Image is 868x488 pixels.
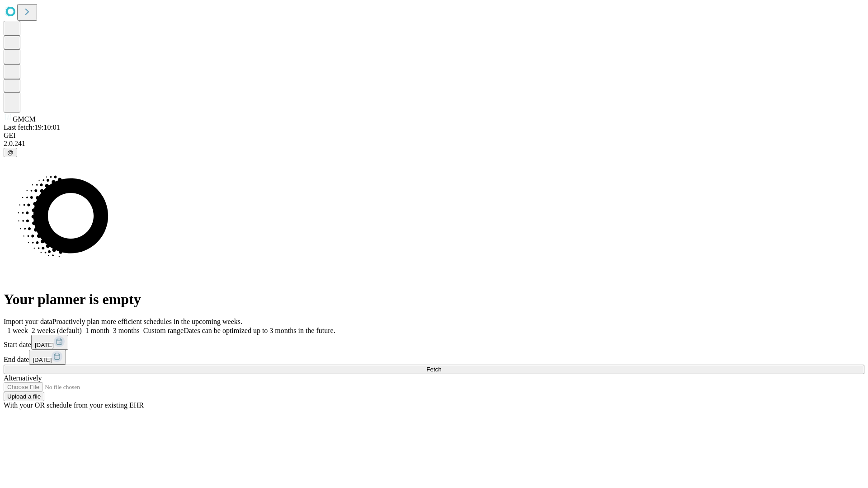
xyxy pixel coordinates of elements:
[113,327,140,334] span: 3 months
[426,366,441,373] span: Fetch
[143,327,184,334] span: Custom range
[35,342,54,348] span: [DATE]
[13,115,36,123] span: GMCM
[4,350,864,365] div: End date
[31,335,68,350] button: [DATE]
[4,291,864,308] h1: Your planner is empty
[32,327,82,334] span: 2 weeks (default)
[7,327,28,334] span: 1 week
[29,350,66,365] button: [DATE]
[33,357,52,363] span: [DATE]
[4,392,44,401] button: Upload a file
[4,318,52,325] span: Import your data
[7,149,14,156] span: @
[85,327,109,334] span: 1 month
[4,148,17,157] button: @
[4,131,864,140] div: GEI
[4,335,864,350] div: Start date
[4,374,42,382] span: Alternatively
[4,365,864,374] button: Fetch
[184,327,335,334] span: Dates can be optimized up to 3 months in the future.
[4,140,864,148] div: 2.0.241
[52,318,242,325] span: Proactively plan more efficient schedules in the upcoming weeks.
[4,123,60,131] span: Last fetch: 19:10:01
[4,401,144,409] span: With your OR schedule from your existing EHR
